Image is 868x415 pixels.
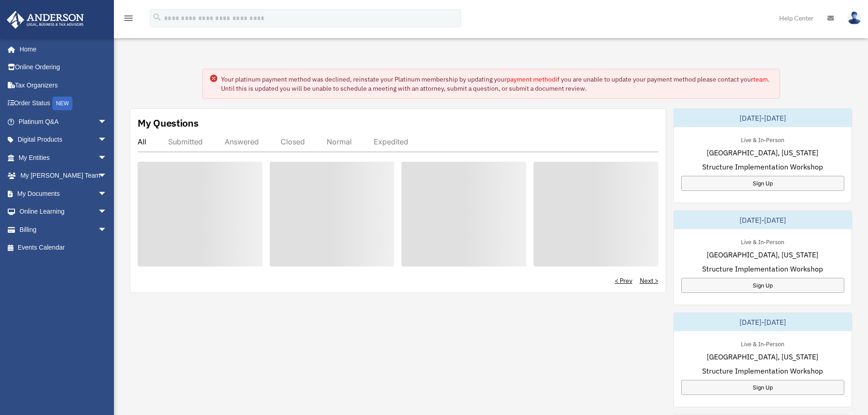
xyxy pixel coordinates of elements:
a: Platinum Q&Aarrow_drop_down [6,113,121,131]
a: My [PERSON_NAME] Teamarrow_drop_down [6,167,121,185]
a: Online Learningarrow_drop_down [6,203,121,221]
a: Order StatusNEW [6,94,121,113]
a: Sign Up [681,278,844,293]
span: arrow_drop_down [98,113,116,131]
div: [DATE]-[DATE] [674,109,852,127]
a: Tax Organizers [6,76,121,94]
div: Closed [281,137,305,146]
a: menu [123,16,134,24]
span: arrow_drop_down [98,149,116,167]
div: My Questions [138,116,199,130]
div: Submitted [168,137,203,146]
span: Structure Implementation Workshop [702,365,823,376]
div: NEW [52,97,72,110]
i: menu [123,13,134,24]
span: Structure Implementation Workshop [702,263,823,274]
a: < Prev [615,276,632,285]
div: Answered [225,137,259,146]
span: [GEOGRAPHIC_DATA], [US_STATE] [707,249,818,260]
div: Live & In-Person [734,134,791,144]
a: My Entitiesarrow_drop_down [6,149,121,167]
a: Digital Productsarrow_drop_down [6,131,121,149]
div: Expedited [374,137,408,146]
div: Live & In-Person [734,236,791,246]
a: Sign Up [681,380,844,395]
img: User Pic [847,11,861,25]
div: Live & In-Person [734,338,791,348]
span: arrow_drop_down [98,203,116,221]
div: [DATE]-[DATE] [674,211,852,229]
span: [GEOGRAPHIC_DATA], [US_STATE] [707,351,818,362]
a: payment method [507,75,555,83]
span: [GEOGRAPHIC_DATA], [US_STATE] [707,147,818,158]
a: My Documentsarrow_drop_down [6,184,121,203]
a: Events Calendar [6,239,121,257]
span: arrow_drop_down [98,184,116,203]
img: Anderson Advisors Platinum Portal [4,11,87,29]
a: Home [6,40,116,58]
a: Next > [640,276,658,285]
div: [DATE]-[DATE] [674,313,852,331]
div: All [138,137,146,146]
span: arrow_drop_down [98,131,116,149]
i: search [152,12,162,22]
span: arrow_drop_down [98,167,116,185]
a: team [753,75,768,83]
a: Online Ordering [6,58,121,77]
a: Billingarrow_drop_down [6,220,121,239]
div: Your platinum payment method was declined, reinstate your Platinum membership by updating your if... [221,75,772,93]
span: arrow_drop_down [98,220,116,239]
span: Structure Implementation Workshop [702,161,823,172]
a: Sign Up [681,176,844,191]
div: Normal [327,137,352,146]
